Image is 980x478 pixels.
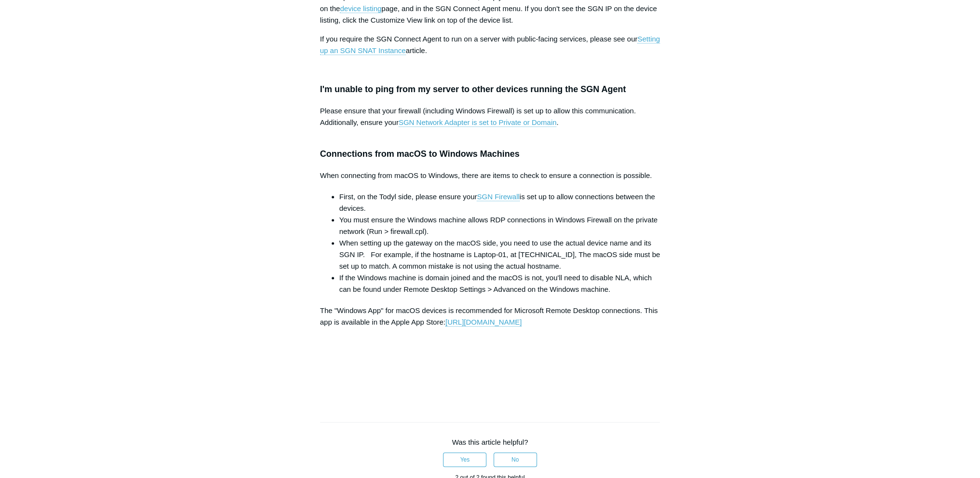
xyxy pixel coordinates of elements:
[494,452,537,467] button: This article was not helpful
[339,214,660,237] li: You must ensure the Windows machine allows RDP connections in Windows Firewall on the private net...
[477,192,519,201] a: SGN Firewall
[320,147,660,161] h3: Connections from macOS to Windows Machines
[320,170,660,181] p: When connecting from macOS to Windows, there are items to check to ensure a connection is possible.
[340,4,381,13] a: device listing
[452,438,528,446] span: Was this article helpful?
[339,237,660,272] li: When setting up the gateway on the macOS side, you need to use the actual device name and its SGN...
[399,118,557,127] a: SGN Network Adapter is set to Private or Domain
[443,452,486,467] button: This article was helpful
[339,191,660,214] li: First, on the Todyl side, please ensure your is set up to allow connections between the devices.
[339,272,660,295] li: If the Windows machine is domain joined and the macOS is not, you'll need to disable NLA, which c...
[320,105,660,140] p: Please ensure that your firewall (including Windows Firewall) is set up to allow this communicati...
[320,33,660,56] p: If you require the SGN Connect Agent to run on a server with public-facing services, please see o...
[445,318,522,327] a: [URL][DOMAIN_NAME]
[320,82,660,96] h3: I'm unable to ping from my server to other devices running the SGN Agent
[320,305,660,374] p: The "Windows App" for macOS devices is recommended for Microsoft Remote Desktop connections. This...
